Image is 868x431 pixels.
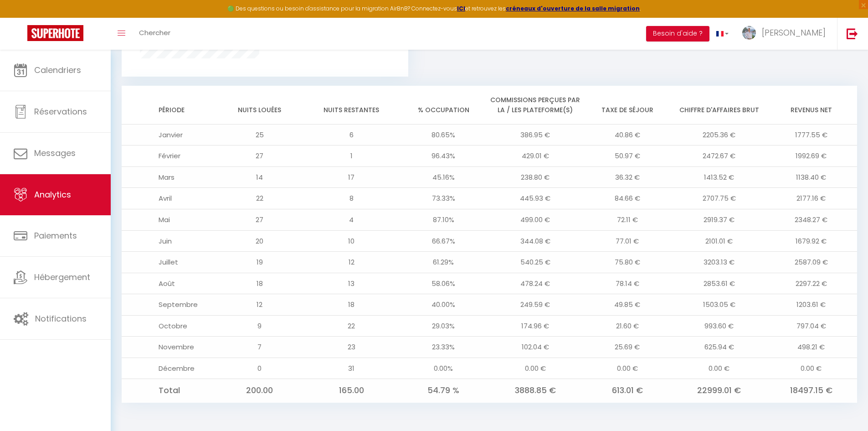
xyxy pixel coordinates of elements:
[214,188,306,209] td: 22
[489,273,581,294] td: 478.24 €
[306,294,398,316] td: 18
[214,337,306,358] td: 7
[581,188,673,209] td: 84.66 €
[306,273,398,294] td: 13
[489,358,581,379] td: 0.00 €
[214,294,306,316] td: 12
[132,18,177,50] a: Chercher
[122,230,214,252] td: Juin
[122,294,214,316] td: Septembre
[306,166,398,188] td: 17
[306,124,398,145] td: 6
[765,145,857,167] td: 1992.69 €
[489,294,581,316] td: 249.59 €
[306,188,398,209] td: 8
[673,124,765,145] td: 2205.36 €
[214,273,306,294] td: 18
[581,209,673,230] td: 72.11 €
[673,315,765,337] td: 993.60 €
[673,145,765,167] td: 2472.67 €
[214,315,306,337] td: 9
[489,252,581,273] td: 540.25 €
[673,379,765,402] td: 22999.01 €
[581,294,673,316] td: 49.85 €
[765,209,857,230] td: 2348.27 €
[139,28,170,37] span: Chercher
[673,166,765,188] td: 1413.52 €
[397,315,489,337] td: 29.03%
[306,145,398,167] td: 1
[214,230,306,252] td: 20
[581,252,673,273] td: 75.80 €
[765,294,857,316] td: 1203.61 €
[457,5,465,12] a: ICI
[673,252,765,273] td: 3203.13 €
[214,86,306,125] th: Nuits louées
[762,27,826,38] span: [PERSON_NAME]
[397,273,489,294] td: 58.06%
[765,188,857,209] td: 2177.16 €
[646,26,709,42] button: Besoin d'aide ?
[581,315,673,337] td: 21.60 €
[27,25,83,41] img: Super Booking
[122,188,214,209] td: Avril
[489,145,581,167] td: 429.01 €
[489,379,581,402] td: 3888.85 €
[765,86,857,125] th: Revenus net
[581,86,673,125] th: Taxe de séjour
[397,358,489,379] td: 0.00%
[489,209,581,230] td: 499.00 €
[581,379,673,402] td: 613.01 €
[765,124,857,145] td: 1777.55 €
[397,86,489,125] th: % Occupation
[489,230,581,252] td: 344.08 €
[735,18,837,50] a: ... [PERSON_NAME]
[506,5,640,12] a: créneaux d'ouverture de la salle migration
[765,315,857,337] td: 797.04 €
[7,4,35,31] button: Ouvrir le widget de chat LiveChat
[673,294,765,316] td: 1503.05 €
[765,166,857,188] td: 1138.40 €
[765,358,857,379] td: 0.00 €
[673,230,765,252] td: 2101.01 €
[306,379,398,402] td: 165.00
[581,337,673,358] td: 25.69 €
[306,337,398,358] td: 23
[489,124,581,145] td: 386.95 €
[847,28,858,39] img: logout
[397,209,489,230] td: 87.10%
[122,273,214,294] td: Août
[397,124,489,145] td: 80.65%
[122,124,214,145] td: Janvier
[397,145,489,167] td: 96.43%
[581,145,673,167] td: 50.97 €
[34,230,77,241] span: Paiements
[397,166,489,188] td: 45.16%
[397,294,489,316] td: 40.00%
[673,337,765,358] td: 625.94 €
[306,230,398,252] td: 10
[34,271,90,283] span: Hébergement
[673,358,765,379] td: 0.00 €
[581,358,673,379] td: 0.00 €
[214,252,306,273] td: 19
[306,252,398,273] td: 12
[34,106,87,117] span: Réservations
[122,166,214,188] td: Mars
[306,315,398,337] td: 22
[122,252,214,273] td: Juillet
[306,86,398,125] th: Nuits restantes
[214,124,306,145] td: 25
[214,209,306,230] td: 27
[214,379,306,402] td: 200.00
[122,315,214,337] td: Octobre
[122,145,214,167] td: Février
[122,209,214,230] td: Mai
[34,64,81,76] span: Calendriers
[306,358,398,379] td: 31
[765,252,857,273] td: 2587.09 €
[397,379,489,402] td: 54.79 %
[742,26,756,40] img: ...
